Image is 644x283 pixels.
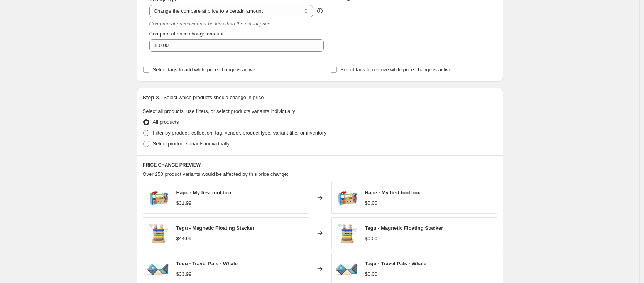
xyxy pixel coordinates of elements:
[143,171,289,177] span: Over 250 product variants would be affected by this price change:
[365,235,378,243] div: $0.00
[365,261,426,266] span: Tegu - Travel Pals - Whale
[153,67,255,72] span: Select tags to add while price change is active
[365,190,421,195] span: Hape - My first tool box
[336,222,359,245] img: FloatingStackerBigTop_1_80x.jpg
[147,222,170,245] img: FloatingStackerBigTop_1_80x.jpg
[176,199,192,207] div: $31.99
[365,270,378,278] div: $0.00
[316,7,324,15] div: help
[147,257,170,280] img: TGU-PAL-WAL-706T_9_80x.jpg
[149,31,224,37] span: Compare at price change amount
[143,108,295,114] span: Select all products, use filters, or select products variants individually
[143,94,161,101] h2: Step 3.
[143,162,497,168] h6: PRICE CHANGE PREVIEW
[153,119,179,125] span: All products
[340,67,451,72] span: Select tags to remove while price change is active
[176,225,255,231] span: Tegu - Magnetic Floating Stacker
[336,186,359,209] img: E3001_1_80x.jpg
[159,39,312,52] input: 80.00
[336,257,359,280] img: TGU-PAL-WAL-706T_9_80x.jpg
[147,186,170,209] img: E3001_1_80x.jpg
[176,190,232,195] span: Hape - My first tool box
[149,21,272,27] i: Compare at prices cannot be less than the actual price.
[176,270,192,278] div: $33.99
[154,42,157,48] span: $
[176,235,192,243] div: $44.99
[153,141,230,147] span: Select product variants individually
[365,225,443,231] span: Tegu - Magnetic Floating Stacker
[176,261,238,266] span: Tegu - Travel Pals - Whale
[163,94,264,101] p: Select which products should change in price
[365,199,378,207] div: $0.00
[153,130,326,136] span: Filter by product, collection, tag, vendor, product type, variant title, or inventory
